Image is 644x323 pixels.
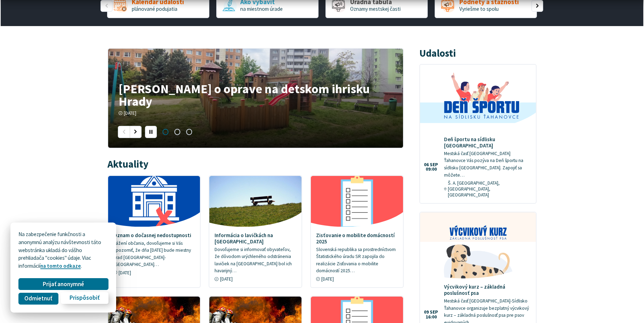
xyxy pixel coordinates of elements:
[124,110,136,116] span: [DATE]
[119,270,131,276] span: [DATE]
[40,263,81,269] a: na tomto odkaze
[24,295,52,302] span: Odmietnuť
[430,162,438,167] span: sep
[424,315,438,320] span: 16:00
[113,232,195,239] h4: Oznam o dočasnej nedostupnosti
[459,6,499,12] span: Vyriešme to spolu
[444,150,531,179] p: Mestská časť [GEOGRAPHIC_DATA] Ťahanovce Vás pozýva na Deň športu na sídlisku [GEOGRAPHIC_DATA]. ...
[321,276,334,282] span: [DATE]
[18,278,108,290] button: Prijať anonymné
[119,82,392,107] h4: [PERSON_NAME] o oprave na detskom ihrisku Hrady
[130,126,142,138] div: Nasledujúci slajd
[240,6,283,12] span: na miestnom úrade
[118,126,130,138] div: Predošlý slajd
[424,162,429,167] span: 06
[444,136,531,149] h4: Deň športu na sídlisku [GEOGRAPHIC_DATA]
[132,6,177,12] span: plánované podujatia
[43,281,84,288] span: Prijať anonymné
[160,126,171,138] span: Prejsť na slajd 1
[215,232,296,245] h4: Informácia o lavičkách na [GEOGRAPHIC_DATA]
[108,176,200,281] a: Oznam o dočasnej nedostupnosti Vážení občania, dovoľujeme si Vás upozorniť, že dňa [DATE] bude mi...
[444,284,531,296] h4: Výcvikový kurz – základná poslušnosť psa
[448,180,531,198] span: Š. A. [GEOGRAPHIC_DATA], [GEOGRAPHIC_DATA], [GEOGRAPHIC_DATA]
[18,293,58,305] button: Odmietnuť
[316,232,398,245] h4: Zisťovanie o mobilite domácností 2025
[316,246,398,275] p: Slovenská republika sa prostredníctvom Štatistického úradu SR zapojila do realizácie Zisťovania o...
[18,231,108,270] p: Na zabezpečenie funkčnosti a anonymnú analýzu návštevnosti táto webstránka ukladá do vášho prehli...
[220,276,233,282] span: [DATE]
[350,6,401,12] span: Oznamy mestskej časti
[311,176,403,287] a: Zisťovanie o mobilite domácností 2025 Slovenská republika sa prostredníctvom Štatistického úradu ...
[183,126,195,138] span: Prejsť na slajd 3
[424,167,438,172] span: 09:00
[419,48,456,59] h3: Udalosti
[209,176,301,287] a: Informácia o lavičkách na [GEOGRAPHIC_DATA] Dovoľujeme si informovať obyvateľov, že dôvodom urých...
[70,294,99,302] span: Prispôsobiť
[430,310,438,315] span: sep
[107,159,148,170] h3: Aktuality
[215,246,296,275] p: Dovoľujeme si informovať obyvateľov, že dôvodom urýchleného odstránenia lavičiek na [GEOGRAPHIC_D...
[61,292,108,304] button: Prispôsobiť
[108,49,403,148] div: 1 / 3
[145,126,157,138] div: Pozastaviť pohyb slajdera
[424,310,429,315] span: 09
[171,126,183,138] span: Prejsť na slajd 2
[420,65,536,203] a: Deň športu na sídlisku [GEOGRAPHIC_DATA] Mestská časť [GEOGRAPHIC_DATA] Ťahanovce Vás pozýva na D...
[108,49,403,148] a: [PERSON_NAME] o oprave na detskom ihrisku Hrady [DATE]
[113,240,195,268] p: Vážení občania, dovoľujeme si Vás upozorniť, že dňa [DATE] bude miestny úrad [GEOGRAPHIC_DATA]-[G...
